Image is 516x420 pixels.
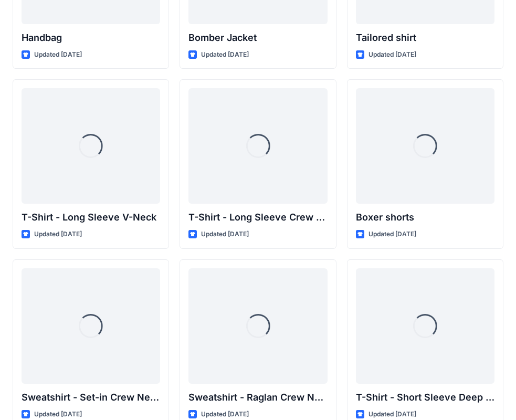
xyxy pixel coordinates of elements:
[34,409,82,420] p: Updated [DATE]
[22,390,160,405] p: Sweatshirt - Set-in Crew Neck w Kangaroo Pocket
[368,409,416,420] p: Updated [DATE]
[201,409,249,420] p: Updated [DATE]
[356,210,494,225] p: Boxer shorts
[188,210,327,225] p: T-Shirt - Long Sleeve Crew Neck
[188,390,327,405] p: Sweatshirt - Raglan Crew Neck
[356,30,494,45] p: Tailored shirt
[368,49,416,60] p: Updated [DATE]
[34,229,82,240] p: Updated [DATE]
[22,210,160,225] p: T-Shirt - Long Sleeve V-Neck
[356,390,494,405] p: T-Shirt - Short Sleeve Deep V-Neck
[201,49,249,60] p: Updated [DATE]
[22,30,160,45] p: Handbag
[201,229,249,240] p: Updated [DATE]
[34,49,82,60] p: Updated [DATE]
[368,229,416,240] p: Updated [DATE]
[188,30,327,45] p: Bomber Jacket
